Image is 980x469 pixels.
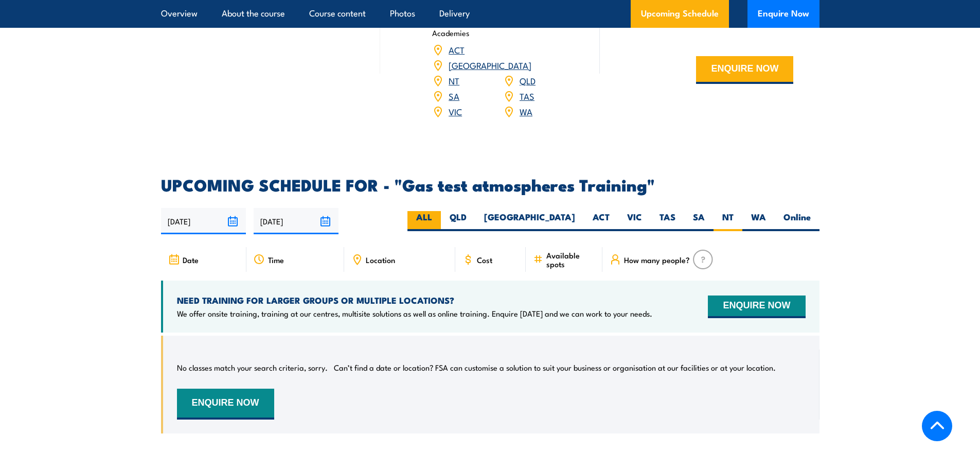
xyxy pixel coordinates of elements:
[708,296,805,318] button: ENQUIRE NOW
[775,211,819,231] label: Online
[714,211,742,231] label: NT
[546,251,595,268] span: Available spots
[177,389,274,420] button: ENQUIRE NOW
[449,43,465,56] a: ACT
[177,294,652,306] h4: NEED TRAINING FOR LARGER GROUPS OR MULTIPLE LOCATIONS?
[520,74,536,86] a: QLD
[334,362,776,373] p: Can’t find a date or location? FSA can customise a solution to suit your business or organisation...
[183,255,199,264] span: Date
[161,177,819,192] h2: UPCOMING SCHEDULE FOR - "Gas test atmospheres Training"
[449,90,459,102] a: SA
[475,211,584,231] label: [GEOGRAPHIC_DATA]
[477,255,492,264] span: Cost
[624,255,690,264] span: How many people?
[742,211,775,231] label: WA
[684,211,714,231] label: SA
[696,56,793,84] button: ENQUIRE NOW
[449,74,459,86] a: NT
[449,59,531,71] a: [GEOGRAPHIC_DATA]
[177,362,328,373] p: No classes match your search criteria, sorry.
[161,208,246,234] input: From date
[254,208,338,234] input: To date
[520,90,534,102] a: TAS
[268,255,284,264] span: Time
[618,211,651,231] label: VIC
[366,255,395,264] span: Location
[449,105,462,117] a: VIC
[651,211,684,231] label: TAS
[441,211,475,231] label: QLD
[407,211,441,231] label: ALL
[584,211,618,231] label: ACT
[520,105,532,117] a: WA
[177,308,652,319] p: We offer onsite training, training at our centres, multisite solutions as well as online training...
